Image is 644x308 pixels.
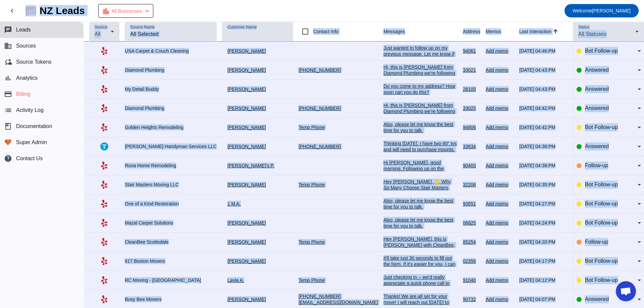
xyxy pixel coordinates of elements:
mat-icon: Yelp [100,276,108,284]
th: Memos [486,22,519,42]
span: All Businesses [111,6,142,16]
div: [DATE] 04:12:PM [519,277,568,283]
label: Contact Info [312,28,339,35]
div: [DATE] 04:24:PM [519,220,568,226]
div: 90732 [463,296,480,302]
div: Add memo [486,201,514,207]
div: Rona Home Remodeling [125,163,217,169]
div: [DATE] 04:42:PM [519,124,568,130]
div: 91040 [463,277,480,283]
mat-icon: chevron_left [143,7,151,15]
mat-icon: Yelp [100,295,108,303]
div: [PERSON_NAME] [222,296,293,302]
input: All Selected [130,30,211,38]
mat-icon: Yelp [100,238,108,246]
div: Hi, this is [PERSON_NAME] from Diamond Plumbing we're following up on your recent plumbing servic... [383,102,458,163]
div: [DATE] 04:43:PM [519,86,568,92]
div: 32206 [463,182,480,188]
a: Temp Phone [299,278,325,283]
div: 33634 [463,143,480,149]
mat-icon: cloud_sync [4,58,12,66]
div: Add memo [486,86,514,92]
mat-icon: Yelp [100,219,108,227]
img: logo [25,5,36,16]
span: Super Admin [16,139,47,145]
div: Payment Issue [102,6,151,16]
mat-icon: Yelp [100,200,108,208]
span: All [95,31,101,37]
div: [DATE] 04:20:PM [519,239,568,245]
div: 93551 [463,201,480,207]
span: Answered [585,105,609,111]
mat-icon: Yelp [100,123,108,131]
div: One of a Kind Restoration [125,201,217,207]
span: Bot Follow-up [585,48,618,54]
mat-icon: payment [4,90,12,98]
div: 1 M A. [222,201,293,207]
span: Contact Us [16,156,43,162]
mat-icon: bar_chart [4,74,12,82]
div: [DATE] 04:46:PM [519,48,568,54]
mat-icon: business [4,42,12,50]
button: All Businesses [98,4,153,18]
mat-icon: Yelp [100,181,108,189]
div: 85254 [463,239,480,245]
div: [PERSON_NAME] [222,258,293,264]
div: [DATE] 04:42:PM [519,105,568,111]
div: Golden Heights Remodeling [125,124,217,130]
div: [DATE] 04:43:PM [519,67,568,73]
div: Hey [PERSON_NAME], 💪 Why So Many Choose Stair Masters Moving: Looking for movers who actually car... [383,179,458,299]
div: Add memo [486,239,514,245]
span: Follow-up [585,239,608,245]
div: Busy Bee Movers [125,296,217,302]
div: Just wanted to follow up on my previous message. Let me know if you have any questions about our ... [383,45,458,81]
div: Layla A. [222,277,293,283]
mat-icon: Yelp [100,85,108,93]
span: Analytics [16,75,38,81]
div: Thinking [DATE]. I have two 60” tvs and will need to purchase mounts. [383,140,458,152]
mat-icon: Yelp [100,47,108,55]
span: Documentation [16,123,52,129]
span: Answered [585,67,609,73]
div: [DATE] 04:38:PM [519,143,568,149]
div: [PERSON_NAME] Handyman Services LLC [125,143,217,149]
mat-icon: Yelp [100,104,108,112]
span: Answered [585,86,609,92]
div: [PERSON_NAME] [222,220,293,226]
mat-icon: Yelp [100,66,108,74]
div: Hi [PERSON_NAME], good morning. Following up on the message above. Are you still looking to get e... [383,160,458,184]
div: Add memo [486,105,514,111]
a: [PHONE_NUMBER] [299,106,341,111]
div: Add memo [486,163,514,169]
a: [PHONE_NUMBER] [299,67,341,73]
a: Temp Phone [299,182,325,187]
div: [DATE] 04:35:PM [519,182,568,188]
div: Add memo [486,67,514,73]
mat-icon: Yelp [100,257,108,265]
span: Source Tokens [16,59,52,65]
div: 94806 [463,124,480,130]
div: [PERSON_NAME] [222,48,293,54]
div: [DATE] 04:07:PM [519,296,568,302]
div: 94061 [463,48,480,54]
div: CleanBee Scottsdale [125,239,217,245]
div: RC Moving - [GEOGRAPHIC_DATA] [125,277,217,283]
div: 90403 [463,163,480,169]
div: Stair Masters Moving LLC [125,182,217,188]
div: Also, please let me know the best time for you to talk.​ [383,198,458,210]
mat-label: Customer Name [227,25,257,29]
mat-icon: Yelp [100,162,108,170]
div: 06825 [463,220,480,226]
div: Add memo [486,277,514,283]
div: [DATE] 04:17:PM [519,258,568,264]
div: Hi, this is [PERSON_NAME] from Diamond Plumbing we're following up on your recent plumbing servic... [383,64,458,124]
mat-icon: location_city [102,7,110,15]
span: Bot Follow-up [585,182,618,187]
div: [DATE] 04:38:PM [519,163,568,169]
mat-label: Source Name [130,25,155,29]
div: Diamond Plumbing [125,105,217,111]
a: [PHONE_NUMBER] [299,294,341,299]
div: [PERSON_NAME] [222,67,293,73]
div: Diamond Plumbing [125,67,217,73]
div: 33021 [463,67,480,73]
